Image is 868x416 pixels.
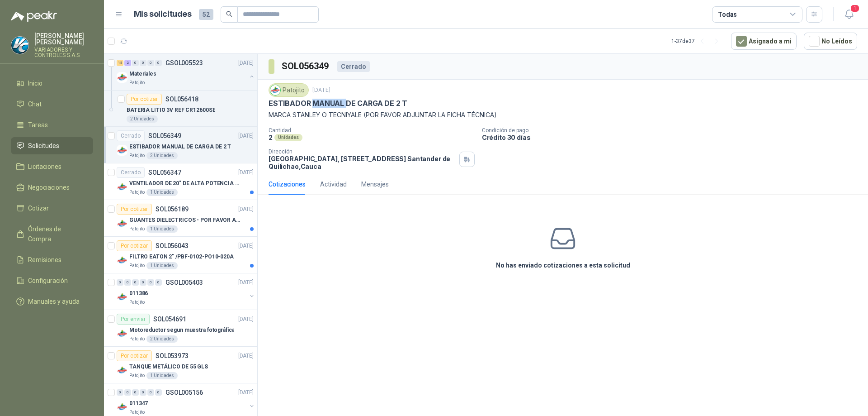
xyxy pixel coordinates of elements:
a: Licitaciones [11,158,93,175]
p: [DATE] [238,132,254,140]
div: 1 - 37 de 37 [671,34,724,48]
a: Chat [11,96,93,113]
span: Órdenes de Compra [28,224,85,244]
div: Por enviar [117,314,150,325]
span: Negociaciones [28,182,70,192]
div: Cerrado [117,167,145,178]
div: Por cotizar [117,240,152,251]
p: SOL056349 [148,133,181,139]
div: 0 [117,279,123,286]
div: 0 [155,60,162,66]
span: 1 [850,4,860,13]
div: 0 [132,279,139,286]
p: [GEOGRAPHIC_DATA], [STREET_ADDRESS] Santander de Quilichao , Cauca [269,155,456,170]
a: Configuración [11,272,93,289]
a: Negociaciones [11,179,93,196]
p: 2 [269,134,273,141]
div: 1 Unidades [146,225,178,233]
img: Company Logo [117,292,127,302]
div: Por cotizar [117,350,152,361]
a: Por cotizarSOL056189[DATE] Company LogoGUANTES DIELECTRICOS - POR FAVOR ADJUNTAR SU FICHA TECNICA... [104,200,257,237]
p: GSOL005156 [165,389,203,396]
div: 0 [132,60,139,66]
img: Company Logo [117,255,127,266]
div: 0 [132,389,139,396]
a: Manuales y ayuda [11,293,93,310]
p: FILTRO EATON 2" /PBF-0102-PO10-020A [129,253,234,261]
div: 0 [124,279,131,286]
div: 0 [124,389,131,396]
p: [DATE] [238,168,254,177]
div: Cotizaciones [269,179,306,189]
span: 52 [199,9,213,20]
p: BATERIA LITIO 3V REF CR12600SE [127,106,215,115]
div: Unidades [274,134,302,141]
span: Chat [28,99,42,109]
div: 2 Unidades [146,335,178,343]
p: [DATE] [238,59,254,67]
div: 0 [147,279,154,286]
p: Patojito [129,189,145,196]
p: Condición de pago [482,127,864,134]
h3: No has enviado cotizaciones a esta solicitud [496,260,630,270]
p: GUANTES DIELECTRICOS - POR FAVOR ADJUNTAR SU FICHA TECNICA [129,216,242,225]
p: Cantidad [269,127,475,134]
div: Por cotizar [117,204,152,215]
p: ESTIBADOR MANUAL DE CARGA DE 2 T [269,99,407,108]
span: Licitaciones [28,162,61,172]
p: [DATE] [312,86,330,95]
p: Patojito [129,262,145,269]
div: Cerrado [337,61,370,72]
p: VARIADORES Y CONTROLES S.A.S [34,47,93,58]
p: Motoreductor segun muestra fotográfica [129,326,234,335]
img: Company Logo [117,365,127,376]
div: 0 [155,279,162,286]
h3: SOL056349 [282,59,330,73]
p: [DATE] [238,242,254,250]
div: 15 [117,60,123,66]
p: Patojito [129,225,145,233]
span: search [226,11,232,17]
div: 0 [155,389,162,396]
img: Logo peakr [11,11,57,22]
p: Patojito [129,372,145,379]
p: ESTIBADOR MANUAL DE CARGA DE 2 T [129,143,231,151]
p: Crédito 30 días [482,134,864,141]
div: 1 Unidades [146,372,178,379]
p: [DATE] [238,205,254,214]
p: SOL056043 [156,243,189,249]
div: 0 [117,389,123,396]
button: Asignado a mi [731,33,797,50]
button: 1 [841,6,857,23]
img: Company Logo [117,182,127,192]
div: 0 [147,60,154,66]
div: Patojito [269,83,309,97]
img: Company Logo [117,218,127,229]
p: Patojito [129,335,145,343]
a: Tareas [11,116,93,134]
div: 0 [147,389,154,396]
a: Por cotizarSOL056418BATERIA LITIO 3V REF CR12600SE2 Unidades [104,90,257,127]
p: 011386 [129,289,148,298]
a: CerradoSOL056347[DATE] Company LogoVENTILADOR DE 20" DE ALTA POTENCIA PARA ANCLAR A LA PAREDPatoj... [104,163,257,200]
p: Patojito [129,79,145,86]
img: Company Logo [11,37,28,54]
a: Órdenes de Compra [11,220,93,248]
div: 2 Unidades [146,152,178,159]
div: 2 [124,60,131,66]
p: SOL054691 [153,316,186,322]
span: Remisiones [28,255,61,265]
img: Company Logo [117,402,127,412]
span: Inicio [28,78,42,88]
p: Patojito [129,299,145,306]
p: SOL056189 [156,206,189,212]
a: 0 0 0 0 0 0 GSOL005403[DATE] Company Logo011386Patojito [117,277,255,306]
p: SOL056418 [165,96,198,102]
div: 2 Unidades [127,115,158,123]
a: Cotizar [11,200,93,217]
img: Company Logo [117,328,127,339]
img: Company Logo [270,85,280,95]
p: [DATE] [238,278,254,287]
p: [PERSON_NAME] [PERSON_NAME] [34,33,93,45]
div: 0 [140,389,146,396]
